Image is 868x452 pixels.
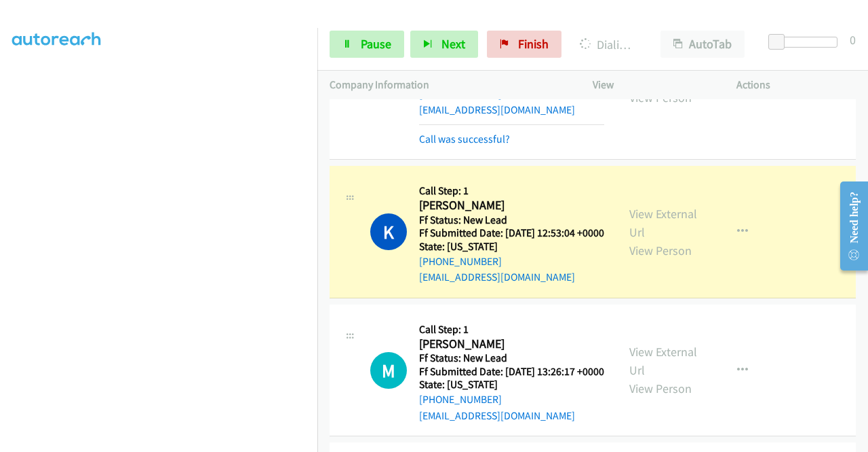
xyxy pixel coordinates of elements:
[419,226,604,240] h5: Ff Submitted Date: [DATE] 12:53:04 +0000
[850,31,856,49] div: 0
[419,409,575,422] a: [EMAIL_ADDRESS][DOMAIN_NAME]
[330,77,568,93] p: Company Information
[419,378,604,392] h5: State: [US_STATE]
[419,184,604,198] h5: Call Step: 1
[629,90,692,105] a: View Person
[518,36,549,52] span: Finish
[441,36,465,52] span: Next
[419,103,575,116] a: [EMAIL_ADDRESS][DOMAIN_NAME]
[419,351,604,365] h5: Ff Status: New Lead
[419,365,604,379] h5: Ff Submitted Date: [DATE] 13:26:17 +0000
[419,393,502,406] a: [PHONE_NUMBER]
[410,31,478,58] button: Next
[593,77,712,93] p: View
[629,344,697,378] a: View External Url
[419,213,604,227] h5: Ff Status: New Lead
[419,88,502,101] a: [PHONE_NUMBER]
[419,198,604,213] h2: [PERSON_NAME]
[419,323,604,336] h5: Call Step: 1
[660,31,745,58] button: AutoTab
[736,77,856,93] p: Actions
[370,352,407,389] div: The call is yet to be attempted
[419,133,510,145] a: Call was successful?
[370,213,407,250] h1: K
[419,336,604,352] h2: [PERSON_NAME]
[580,35,636,54] p: Dialing [PERSON_NAME]
[629,381,692,396] a: View Person
[361,36,391,52] span: Pause
[629,206,697,240] a: View External Url
[370,352,407,389] h1: M
[629,243,692,258] a: View Person
[330,31,404,58] a: Pause
[419,240,604,254] h5: State: [US_STATE]
[775,37,837,48] div: Delay between calls (in seconds)
[419,271,575,283] a: [EMAIL_ADDRESS][DOMAIN_NAME]
[829,172,868,280] iframe: Resource Center
[419,255,502,268] a: [PHONE_NUMBER]
[487,31,561,58] a: Finish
